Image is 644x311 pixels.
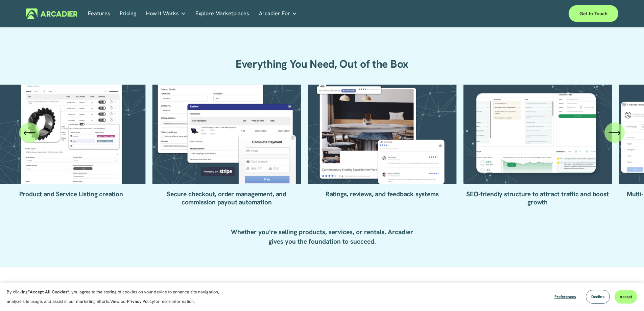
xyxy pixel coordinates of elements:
a: Features [88,8,110,19]
span: How It Works [146,9,179,18]
a: Get in touch [569,5,618,22]
button: Preferences [549,290,581,304]
div: أداة الدردشة [610,279,644,311]
a: folder dropdown [259,8,297,19]
iframe: Chat Widget [610,279,644,311]
button: Previous [19,123,40,143]
h2: Everything You Need, Out of the Box [223,58,421,71]
strong: “Accept All Cookies” [28,289,69,295]
a: Pricing [120,8,136,19]
a: Privacy Policy [127,298,154,304]
img: Arcadier [26,8,77,19]
span: Arcadier For [259,9,290,18]
a: folder dropdown [146,8,186,19]
span: Decline [591,294,604,299]
p: By clicking , you agree to the storing of cookies on your device to enhance site navigation, anal... [7,287,226,306]
span: Preferences [554,294,576,299]
button: Decline [586,290,610,304]
button: Next [604,123,625,143]
strong: Whether you’re selling products, services, or rentals, Arcadier gives you the foundation to succeed. [231,228,413,246]
a: Explore Marketplaces [195,8,249,19]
